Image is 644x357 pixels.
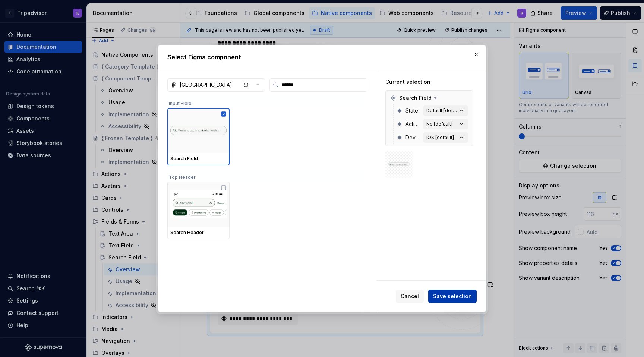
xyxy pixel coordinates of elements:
[405,120,420,128] span: Active
[167,96,363,108] div: Input Field
[396,290,424,303] button: Cancel
[423,132,468,143] button: iOS [default]
[426,121,452,127] div: No [default]
[433,293,472,300] span: Save selection
[385,78,473,86] div: Current selection
[426,108,458,114] div: Default [default]
[399,94,432,102] span: Search Field
[167,78,265,92] button: [GEOGRAPHIC_DATA]
[167,53,477,61] h2: Select Figma component
[170,230,227,236] div: Search Header
[423,105,468,116] button: Default [default]
[426,135,454,140] div: iOS [default]
[405,134,420,141] span: Device
[423,119,468,129] button: No [default]
[428,290,477,303] button: Save selection
[170,156,227,162] div: Search Field
[405,107,418,114] span: State
[387,92,471,104] div: Search Field
[401,293,419,300] span: Cancel
[180,81,232,89] div: [GEOGRAPHIC_DATA]
[167,170,363,182] div: Top Header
